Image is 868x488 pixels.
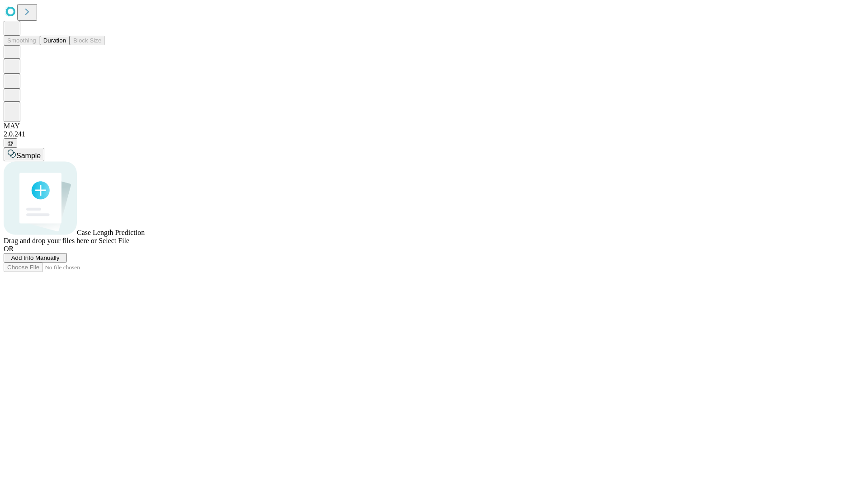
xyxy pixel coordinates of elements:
[4,122,864,130] div: MAY
[70,36,105,45] button: Block Size
[4,237,97,244] span: Drag and drop your files here or
[16,152,41,160] span: Sample
[99,237,129,244] span: Select File
[11,254,60,261] span: Add Info Manually
[4,138,17,148] button: @
[4,253,67,263] button: Add Info Manually
[4,36,40,45] button: Smoothing
[77,229,145,236] span: Case Length Prediction
[4,245,14,253] span: OR
[7,140,14,146] span: @
[4,148,44,161] button: Sample
[40,36,70,45] button: Duration
[4,130,864,138] div: 2.0.241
